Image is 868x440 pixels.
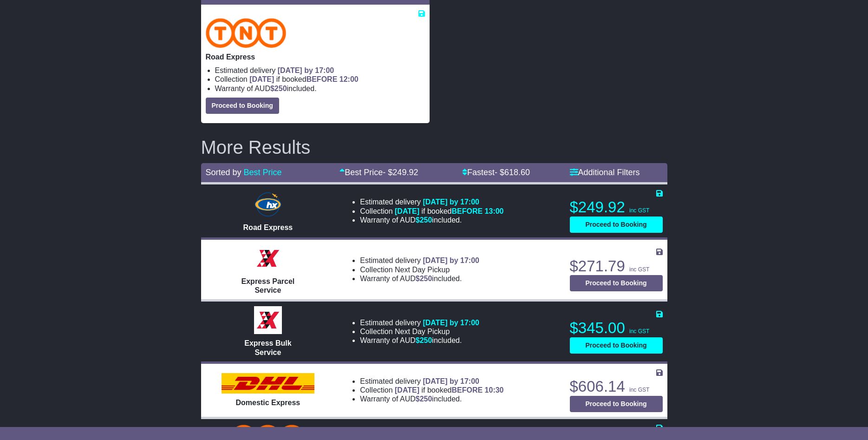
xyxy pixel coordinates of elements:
span: inc GST [629,328,649,335]
li: Warranty of AUD included. [360,394,503,403]
li: Collection [360,207,503,216]
span: inc GST [629,266,649,273]
span: [DATE] by 17:00 [423,256,479,264]
span: 618.60 [504,168,530,177]
p: $271.79 [570,257,663,276]
span: [DATE] [395,207,419,215]
li: Warranty of AUD included. [360,336,479,345]
span: [DATE] by 17:00 [278,66,334,74]
span: Domestic Express [236,399,300,407]
li: Estimated delivery [360,318,479,327]
span: Express Parcel Service [241,277,295,294]
span: 250 [420,395,432,403]
span: 250 [420,275,432,282]
p: $345.00 [570,319,663,337]
li: Collection [360,327,479,336]
span: 10:30 [485,386,504,394]
span: [DATE] [249,75,274,83]
span: 250 [420,216,432,224]
span: [DATE] by 17:00 [423,319,479,327]
span: inc GST [629,387,649,393]
li: Estimated delivery [360,256,479,265]
span: 250 [274,85,287,92]
img: Border Express: Express Parcel Service [254,244,282,272]
button: Proceed to Booking [570,337,663,354]
span: if booked [395,386,503,394]
span: $ [270,85,287,92]
button: Proceed to Booking [570,275,663,291]
span: [DATE] by 17:00 [423,198,479,206]
li: Collection [360,386,503,394]
span: 249.92 [392,168,418,177]
a: Best Price- $249.92 [339,168,418,177]
button: Proceed to Booking [570,396,663,412]
span: BEFORE [307,75,338,83]
li: Warranty of AUD included. [360,216,503,224]
span: Road Express [243,223,293,231]
span: $ [416,275,432,282]
img: Hunter Express: Road Express [253,190,283,218]
h2: More Results [201,137,667,158]
p: $249.92 [570,198,663,217]
li: Estimated delivery [360,377,503,386]
img: Border Express: Express Bulk Service [254,306,282,334]
button: Proceed to Booking [570,217,663,233]
a: Best Price [244,168,282,177]
button: Proceed to Booking [206,98,279,114]
span: [DATE] by 17:00 [423,377,479,385]
span: inc GST [629,207,649,214]
span: if booked [395,207,503,215]
span: if booked [249,75,358,83]
li: Collection [360,265,479,274]
img: DHL: Domestic Express [222,373,314,394]
li: Warranty of AUD included. [215,84,425,93]
span: - $ [383,168,418,177]
span: - $ [495,168,530,177]
a: Fastest- $618.60 [462,168,530,177]
span: Express Bulk Service [244,339,291,356]
a: Additional Filters [570,168,640,177]
span: 13:00 [485,207,504,215]
span: BEFORE [451,386,483,394]
img: TNT Domestic: Road Express [206,18,287,48]
p: $606.14 [570,377,663,396]
span: BEFORE [451,207,483,215]
span: 250 [420,336,432,344]
p: Road Express [206,53,425,61]
span: $ [416,216,432,224]
span: Sorted by [206,168,241,177]
span: $ [416,336,432,344]
span: Next Day Pickup [395,266,450,274]
span: Next Day Pickup [395,328,450,335]
li: Warranty of AUD included. [360,274,479,283]
li: Estimated delivery [360,197,503,206]
span: $ [416,395,432,403]
li: Estimated delivery [215,66,425,75]
span: 12:00 [339,75,359,83]
span: [DATE] [395,386,419,394]
li: Collection [215,75,425,84]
